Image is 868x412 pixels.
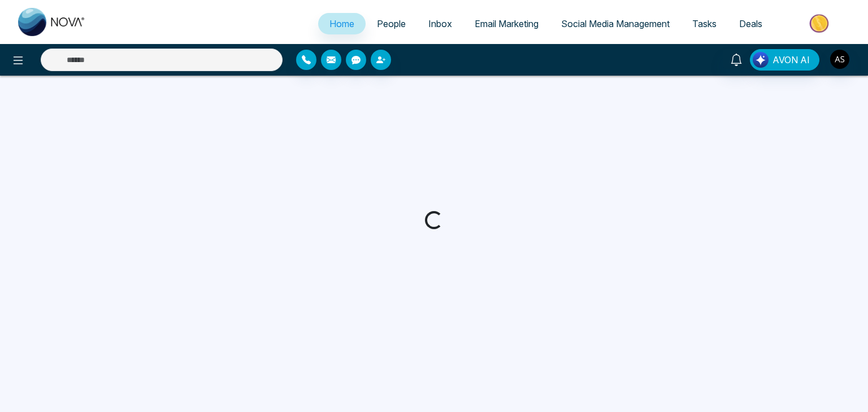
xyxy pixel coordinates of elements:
img: User Avatar [830,50,849,69]
span: People [377,18,406,29]
span: AVON AI [772,53,810,67]
a: Tasks [681,13,728,34]
a: Deals [728,13,774,34]
a: Inbox [417,13,463,34]
a: Social Media Management [550,13,681,34]
span: Email Marketing [475,18,539,29]
a: People [366,13,417,34]
img: Lead Flow [753,52,769,68]
button: AVON AI [750,49,819,71]
a: Email Marketing [463,13,550,34]
span: Social Media Management [561,18,670,29]
span: Tasks [692,18,717,29]
img: Nova CRM Logo [18,8,86,36]
span: Inbox [428,18,452,29]
span: Deals [739,18,762,29]
img: Market-place.gif [779,11,861,36]
a: Home [318,13,366,34]
span: Home [329,18,354,29]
